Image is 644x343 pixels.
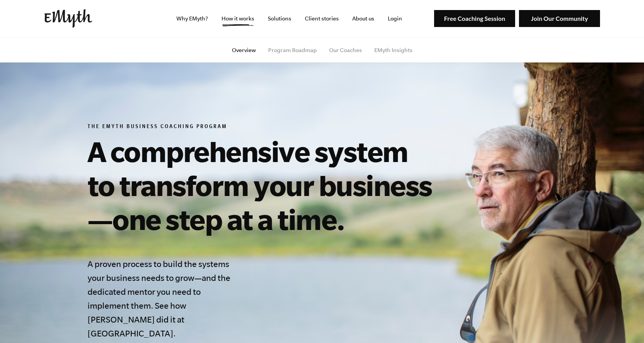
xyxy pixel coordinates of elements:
img: Join Our Community [519,10,600,27]
h1: A comprehensive system to transform your business—one step at a time. [88,134,439,236]
img: Free Coaching Session [434,10,515,27]
h6: The EMyth Business Coaching Program [88,123,439,131]
a: Overview [232,47,256,53]
a: EMyth Insights [374,47,412,53]
a: Our Coaches [329,47,362,53]
h4: A proven process to build the systems your business needs to grow—and the dedicated mentor you ne... [88,257,236,340]
a: Program Roadmap [268,47,317,53]
img: EMyth [44,9,92,28]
